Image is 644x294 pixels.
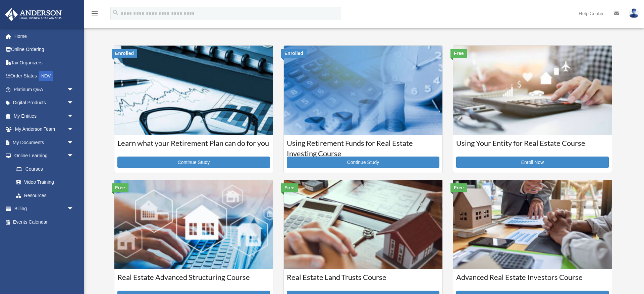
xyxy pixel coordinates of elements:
h3: Real Estate Advanced Structuring Course [117,272,270,289]
a: Online Learningarrow_drop_down [5,149,84,163]
a: My Entitiesarrow_drop_down [5,109,84,123]
a: Resources [9,189,84,202]
a: Continue Study [117,157,270,168]
h3: Using Retirement Funds for Real Estate Investing Course [287,138,439,155]
img: User Pic [629,8,639,18]
span: arrow_drop_down [67,123,80,136]
a: Order StatusNEW [5,69,84,83]
img: Anderson Advisors Platinum Portal [3,8,64,21]
h3: Using Your Entity for Real Estate Course [456,138,609,155]
a: Enroll Now [456,157,609,168]
div: Free [450,49,467,58]
div: Free [450,183,467,192]
a: My Documentsarrow_drop_down [5,136,84,149]
a: menu [91,12,99,17]
a: Tax Organizers [5,56,84,69]
i: search [112,9,119,16]
a: Digital Productsarrow_drop_down [5,96,84,110]
a: Events Calendar [5,215,84,229]
a: Courses [9,162,80,176]
h3: Real Estate Land Trusts Course [287,272,439,289]
span: arrow_drop_down [67,83,80,97]
span: arrow_drop_down [67,136,80,150]
div: NEW [39,71,53,81]
a: Billingarrow_drop_down [5,202,84,216]
span: arrow_drop_down [67,149,80,163]
h3: Advanced Real Estate Investors Course [456,272,609,289]
a: My Anderson Teamarrow_drop_down [5,123,84,136]
h3: Learn what your Retirement Plan can do for you [117,138,270,155]
a: Online Ordering [5,43,84,56]
a: Home [5,30,84,43]
div: Enrolled [112,49,137,58]
i: menu [91,9,99,17]
span: arrow_drop_down [67,109,80,123]
a: Platinum Q&Aarrow_drop_down [5,83,84,96]
div: Free [281,183,298,192]
div: Enrolled [281,49,307,58]
a: Continue Study [287,157,439,168]
a: Video Training [9,176,84,189]
span: arrow_drop_down [67,96,80,110]
span: arrow_drop_down [67,202,80,216]
div: Free [112,183,128,192]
